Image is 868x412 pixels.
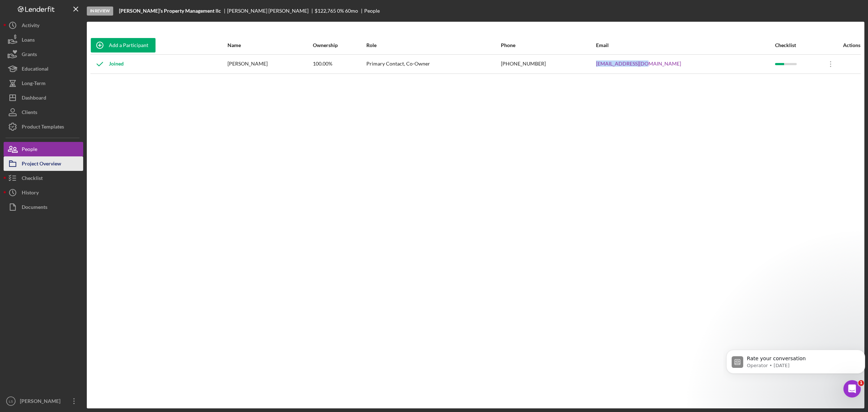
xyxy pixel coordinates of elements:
button: Educational [4,62,83,76]
div: Clients [22,105,37,121]
span: 1 [858,380,864,386]
button: Checklist [4,171,83,185]
div: 60 mo [345,8,358,14]
button: Product Templates [4,119,83,134]
span: $122,765 [315,8,336,14]
text: LS [9,399,13,403]
div: Grants [22,47,37,63]
div: Joined [91,55,124,73]
button: Project Overview [4,156,83,171]
div: Ownership [313,42,366,48]
button: History [4,185,83,200]
button: Grants [4,47,83,62]
button: Activity [4,18,83,33]
div: [PERSON_NAME] [227,55,312,73]
button: Dashboard [4,91,83,105]
div: Checklist [775,42,821,48]
div: Actions [822,42,860,48]
div: Checklist [22,171,43,187]
div: Role [366,42,500,48]
div: In Review [87,7,113,16]
div: People [364,8,380,14]
div: Name [227,42,312,48]
div: Project Overview [22,156,61,173]
button: Long-Term [4,76,83,91]
button: Loans [4,33,83,47]
div: Documents [22,200,47,216]
div: Long-Term [22,76,46,92]
iframe: Intercom live chat [843,380,861,398]
div: People [22,142,37,158]
iframe: Intercom notifications message [723,335,868,392]
div: 100.00% [313,55,366,73]
div: Activity [22,18,39,34]
div: [PERSON_NAME] [PERSON_NAME] [227,8,315,14]
div: Educational [22,62,48,78]
button: Documents [4,200,83,214]
button: LS[PERSON_NAME] [4,394,83,408]
button: People [4,142,83,156]
div: 0 % [337,8,344,14]
button: Add a Participant [91,38,156,52]
div: Dashboard [22,91,46,107]
div: Product Templates [22,119,64,136]
div: [PHONE_NUMBER] [501,55,595,73]
div: Add a Participant [109,38,148,52]
div: Phone [501,42,595,48]
div: Email [596,42,774,48]
div: History [22,185,39,202]
button: Clients [4,105,83,119]
a: [EMAIL_ADDRESS][DOMAIN_NAME] [596,61,681,67]
div: Loans [22,33,35,49]
div: [PERSON_NAME] [18,394,65,410]
b: [PERSON_NAME]’s Property Management llc [119,8,221,14]
div: Primary Contact, Co-Owner [366,55,500,73]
